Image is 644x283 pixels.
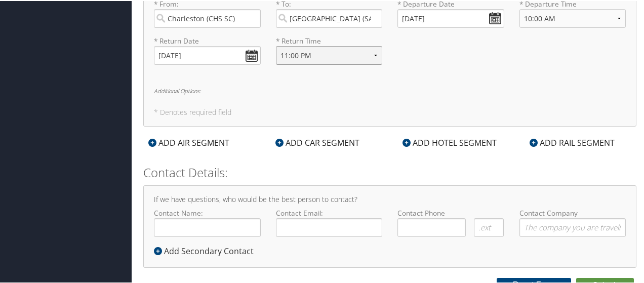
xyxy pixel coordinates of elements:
label: * Return Time [276,35,383,45]
input: MM/DD/YYYY [397,8,504,27]
label: Contact Email: [276,207,383,236]
div: ADD AIR SEGMENT [143,136,234,148]
input: MM/DD/YYYY [154,45,261,64]
input: City or Airport Code [276,8,383,27]
h4: If we have questions, who would be the best person to contact? [154,195,626,202]
label: Contact Company [519,207,626,236]
div: ADD RAIL SEGMENT [525,136,620,148]
label: Contact Phone [397,207,504,217]
h5: * Denotes required field [154,108,626,115]
h6: Additional Options: [154,87,626,93]
input: Contact Email: [276,217,383,236]
div: ADD HOTEL SEGMENT [397,136,502,148]
label: Contact Name: [154,207,261,236]
select: * Departure Time [519,8,626,27]
input: Contact Name: [154,217,261,236]
div: Add Secondary Contact [154,244,259,256]
div: ADD CAR SEGMENT [270,136,365,148]
input: Contact Company [519,217,626,236]
input: .ext [474,217,504,236]
h2: Contact Details: [143,163,636,180]
input: City or Airport Code [154,8,261,27]
label: * Return Date [154,35,261,45]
